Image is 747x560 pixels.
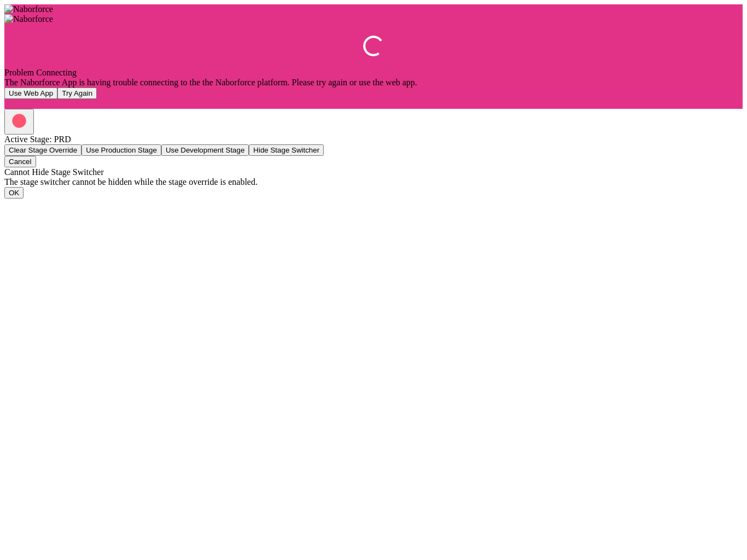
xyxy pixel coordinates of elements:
[4,144,81,156] button: Clear Stage Override
[4,68,743,78] div: Problem Connecting
[81,144,161,156] button: Use Production Stage
[161,144,249,156] button: Use Development Stage
[57,87,97,99] button: Try Again
[4,78,743,87] div: The Naborforce App is having trouble connecting to the the Naborforce platform. Please try again ...
[4,187,24,199] button: OK
[249,144,324,156] button: Hide Stage Switcher
[4,156,36,167] button: Cancel
[4,177,743,187] div: The stage switcher cannot be hidden while the stage override is enabled.
[4,135,743,144] div: Active Stage: PRD
[4,14,53,24] img: Naborforce
[4,167,743,177] div: Cannot Hide Stage Switcher
[4,4,53,14] img: Naborforce
[4,87,57,99] button: Use Web App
